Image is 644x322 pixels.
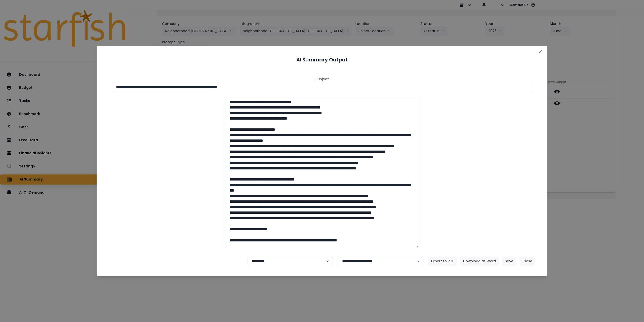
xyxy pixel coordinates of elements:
button: Close [536,48,544,56]
button: Export to PDF [428,257,457,266]
header: Subject [315,77,329,82]
button: Close [519,257,535,266]
button: Save [502,257,516,266]
button: Download as Word [460,257,499,266]
header: AI Summary Output [103,52,541,67]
